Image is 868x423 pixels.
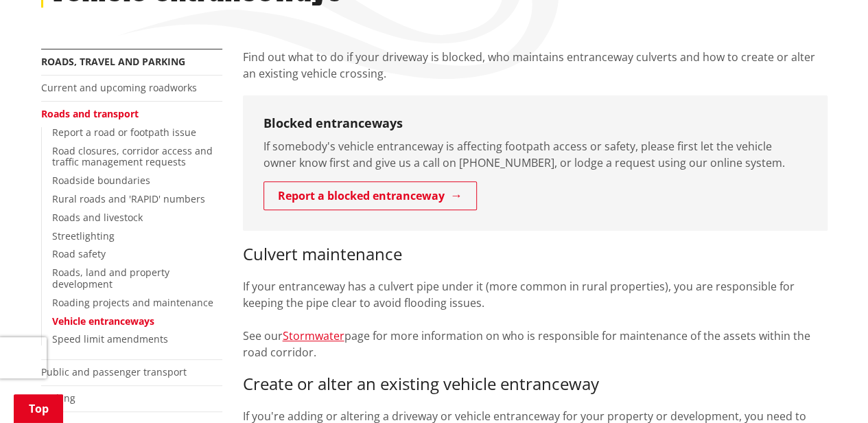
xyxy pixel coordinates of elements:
[52,266,169,290] a: Roads, land and property development
[52,192,205,205] a: Rural roads and 'RAPID' numbers
[263,116,807,131] h3: Blocked entranceways
[52,144,213,169] a: Road closures, corridor access and traffic management requests
[805,365,854,415] iframe: Messenger Launcher
[41,107,139,120] a: Roads and transport
[52,315,154,328] a: Vehicle entranceways
[41,55,185,68] a: Roads, travel and parking
[52,174,150,187] a: Roadside boundaries
[41,365,187,378] a: Public and passenger transport
[41,81,197,94] a: Current and upcoming roadworks
[283,328,344,343] a: Stormwater
[52,229,115,242] a: Streetlighting
[243,49,828,82] p: Find out what to do if your driveway is blocked, who maintains entranceway culverts and how to cr...
[243,278,828,361] p: If your entranceway has a culvert pipe under it (more common in rural properties), you are respon...
[41,391,75,404] a: Parking
[243,374,828,394] h3: Create or alter an existing vehicle entranceway
[14,394,63,423] a: Top
[52,296,213,309] a: Roading projects and maintenance
[52,211,143,224] a: Roads and livestock
[52,126,196,139] a: Report a road or footpath issue
[263,138,807,171] p: If somebody's vehicle entranceway is affecting footpath access or safety, please first let the ve...
[52,247,106,260] a: Road safety
[52,332,168,345] a: Speed limit amendments
[263,181,477,210] a: Report a blocked entranceway
[243,244,828,264] h3: Culvert maintenance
